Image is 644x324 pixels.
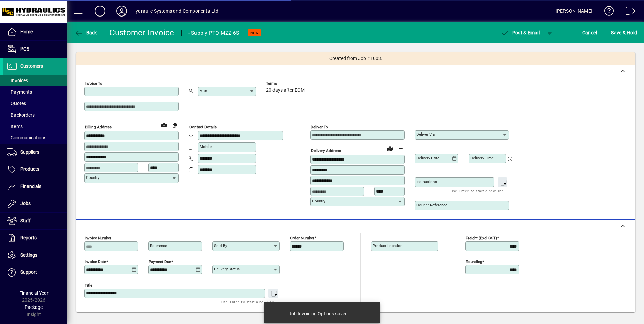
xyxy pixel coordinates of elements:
mat-label: Delivery status [214,267,240,271]
mat-label: Delivery time [470,156,494,160]
mat-label: Payment due [149,259,171,264]
button: Profile [111,5,132,17]
a: Home [3,24,67,40]
a: Logout [621,1,636,23]
span: Customers [20,63,43,69]
span: Created from Job #1003. [329,55,382,62]
span: Communications [7,135,46,140]
span: Financials [20,184,41,189]
div: Customer Invoice [109,27,174,38]
span: Payments [7,89,32,95]
span: Jobs [20,201,31,206]
span: Back [74,30,97,35]
button: Save & Hold [609,27,639,39]
mat-label: Delivery date [416,156,439,160]
span: Backorders [7,112,35,118]
mat-label: Freight (excl GST) [466,236,497,240]
a: Products [3,161,67,178]
a: Items [3,121,67,132]
mat-label: Product location [373,243,402,248]
mat-label: Invoice number [85,236,111,240]
mat-label: Invoice To [85,81,102,86]
button: Cancel [581,27,599,39]
span: Product [589,311,617,322]
span: NEW [250,31,259,35]
span: Invoices [7,78,28,83]
span: Staff [20,218,31,223]
div: [PERSON_NAME] [556,6,592,17]
div: Hydraulic Systems and Components Ltd [132,6,218,17]
a: Knowledge Base [599,1,614,23]
mat-hint: Use 'Enter' to start a new line [221,298,274,306]
a: Communications [3,132,67,143]
a: Jobs [3,195,67,212]
a: Settings [3,247,67,264]
div: Job Invoicing Options saved. [289,310,349,317]
span: Cancel [582,27,597,38]
div: - Supply PTO MZZ 6S [188,28,239,38]
button: Post & Email [497,27,543,39]
span: Items [7,124,23,129]
span: S [611,30,614,35]
mat-label: Order number [290,236,314,240]
span: Quotes [7,101,26,106]
span: Terms [266,81,307,86]
span: Home [20,29,33,34]
a: View on map [159,119,169,130]
span: P [512,30,515,35]
a: View on map [385,143,395,154]
span: ost & Email [501,30,540,35]
mat-label: Rounding [466,259,482,264]
button: Add [89,5,111,17]
mat-label: Deliver To [311,125,328,129]
a: Suppliers [3,144,67,161]
mat-label: Invoice date [85,259,106,264]
a: Reports [3,230,67,247]
a: Support [3,264,67,281]
a: Financials [3,178,67,195]
button: Copy to Delivery address [169,120,180,130]
span: Package [25,304,43,310]
a: Backorders [3,109,67,121]
mat-label: Deliver via [416,132,435,137]
mat-label: Country [86,175,99,180]
span: Financial Year [19,290,49,296]
a: Staff [3,213,67,229]
span: 20 days after EOM [266,88,305,93]
span: Support [20,269,37,275]
mat-label: Title [85,283,92,288]
span: Products [20,166,39,172]
span: Product History [404,311,438,322]
mat-label: Mobile [200,144,212,149]
app-page-header-button: Back [67,27,104,39]
button: Product History [401,311,441,323]
a: Invoices [3,75,67,86]
mat-label: Country [312,199,325,203]
a: Quotes [3,98,67,109]
mat-label: Courier Reference [416,203,447,207]
button: Product [586,311,620,323]
button: Choose address [395,143,406,154]
span: Settings [20,252,37,258]
span: Suppliers [20,149,39,155]
mat-label: Sold by [214,243,227,248]
a: Payments [3,86,67,98]
mat-label: Instructions [416,179,437,184]
a: POS [3,41,67,58]
button: Back [73,27,99,39]
span: Reports [20,235,37,240]
span: POS [20,46,29,52]
mat-label: Reference [150,243,167,248]
mat-label: Attn [200,88,207,93]
span: ave & Hold [611,27,637,38]
mat-hint: Use 'Enter' to start a new line [451,187,504,195]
